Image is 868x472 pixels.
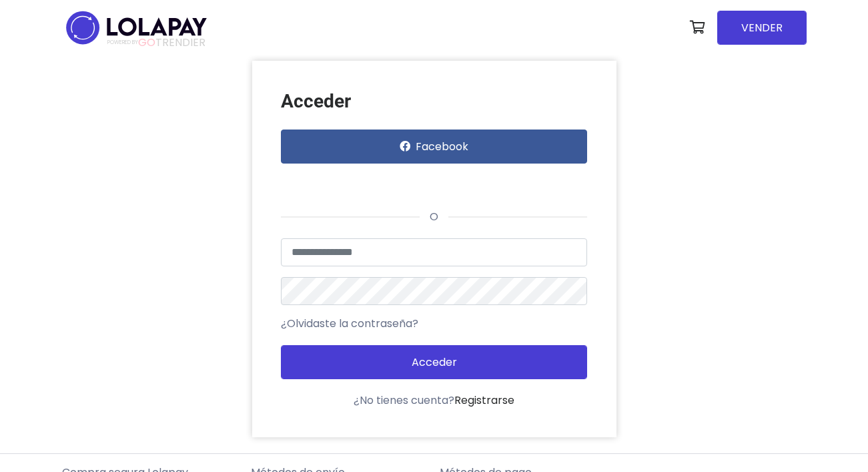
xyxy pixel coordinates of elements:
[62,7,211,49] img: logo
[107,37,205,49] span: TRENDIER
[420,209,448,224] span: o
[274,168,424,197] iframe: Button na Mag-sign in gamit ang Google
[281,393,587,409] div: ¿No tienes cuenta?
[138,35,155,50] span: GO
[454,393,514,408] a: Registrarse
[717,11,807,45] a: VENDER
[281,130,587,164] button: Facebook
[107,39,138,46] span: POWERED BY
[281,90,587,113] h3: Acceder
[281,345,587,379] button: Acceder
[281,316,418,332] a: ¿Olvidaste la contraseña?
